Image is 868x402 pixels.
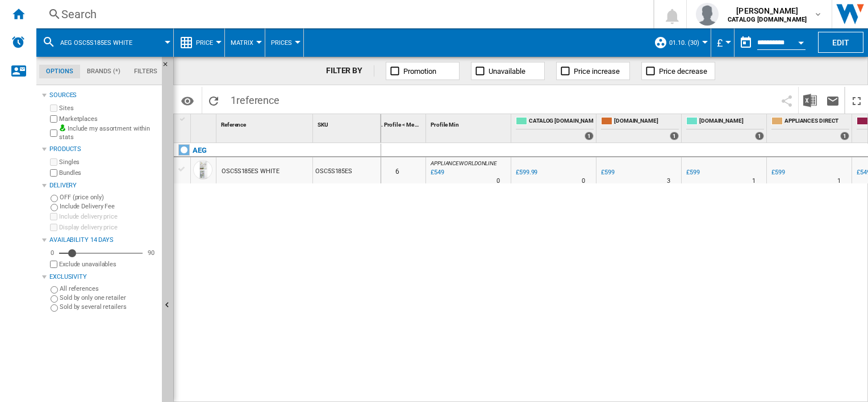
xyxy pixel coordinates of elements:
button: Hide [162,57,176,77]
img: mysite-bg-18x18.png [59,124,66,131]
button: Price increase [556,62,630,80]
button: Download in Excel [799,87,821,114]
span: Promotion [403,67,436,76]
div: Reference Sort None [219,114,312,132]
img: alerts-logo.svg [11,35,25,49]
button: Share this bookmark with others [775,87,798,114]
button: Price decrease [641,62,715,80]
button: Prices [271,28,298,57]
label: Include Delivery Fee [60,202,157,211]
div: Products [49,145,157,154]
div: Sort None [372,114,425,132]
div: AEG OSC5S185ES WHITE [42,28,168,57]
div: Delivery Time : 0 day [496,175,500,187]
span: Profile Min [431,122,459,128]
div: Sort None [219,114,312,132]
label: OFF (price only) [60,193,157,202]
div: £599 [601,169,615,176]
div: 01.10. (30) [654,28,705,57]
img: excel-24x24.png [803,94,817,107]
input: Display delivery price [50,261,57,268]
span: SKU [318,122,328,128]
div: Sort None [315,114,381,132]
md-tab-item: Brands (*) [80,65,127,78]
div: £599.99 [514,167,537,178]
button: Matrix [231,28,259,57]
img: profile.jpg [696,3,719,26]
div: Delivery [49,181,157,190]
div: [DOMAIN_NAME] 1 offers sold by AMAZON.CO.UK [599,114,681,143]
div: £599 [685,167,700,178]
label: Bundles [59,169,157,177]
input: Marketplaces [50,115,57,123]
label: Marketplaces [59,115,157,123]
div: £599 [771,169,785,176]
button: Maximize [845,87,868,114]
label: Sold by only one retailer [60,294,157,302]
span: [DOMAIN_NAME] [614,117,679,127]
span: APPLIANCEWORLDONLINE [431,160,497,166]
label: Sites [59,104,157,112]
label: All references [60,284,157,293]
div: Exclusivity [49,273,157,282]
button: AEG OSC5S185ES WHITE [60,28,144,57]
span: reference [236,94,279,106]
input: OFF (price only) [51,195,58,202]
span: Reference [221,122,246,128]
input: Singles [50,158,57,166]
button: Unavailable [471,62,545,80]
input: Include delivery price [50,213,57,220]
label: Display delivery price [59,223,157,232]
md-tab-item: Filters [127,65,164,78]
label: Include delivery price [59,212,157,221]
div: 90 [145,249,157,257]
input: Include Delivery Fee [51,204,58,211]
div: Sort None [428,114,511,132]
div: FILTER BY [326,65,374,77]
div: Availability 14 Days [49,236,157,245]
md-slider: Availability [59,248,143,259]
span: APPLIANCES DIRECT [784,117,849,127]
div: Delivery Time : 3 days [667,175,670,187]
input: Sites [50,104,57,112]
button: £ [717,28,728,57]
div: Sources [49,91,157,100]
span: Price decrease [659,67,707,76]
label: Exclude unavailables [59,260,157,269]
md-menu: Currency [711,28,735,57]
button: Options [176,90,199,111]
div: Price [180,28,219,57]
div: £599 [770,167,785,178]
div: Sort None [193,114,216,132]
button: md-calendar [735,31,757,54]
label: Include my assortment within stats [59,124,157,142]
span: No. Profile < Me [374,122,414,128]
md-tab-item: Options [39,65,80,78]
span: [DOMAIN_NAME] [699,117,764,127]
div: 6 [369,157,425,183]
div: OSC5S185ES WHITE [222,158,279,185]
span: Matrix [231,39,253,47]
input: Sold by only one retailer [51,295,58,303]
button: Price [196,28,219,57]
div: CATALOG [DOMAIN_NAME] 1 offers sold by CATALOG ELECTROLUX.UK [514,114,596,143]
span: 01.10. (30) [669,39,699,47]
div: 1 offers sold by CATALOG ELECTROLUX.UK [585,132,594,140]
div: 0 [48,249,57,257]
div: Delivery Time : 1 day [752,175,756,187]
div: Last updated : Friday, 29 August 2025 00:32 [429,167,444,178]
div: £599 [686,169,700,176]
button: Edit [818,32,863,53]
span: £ [717,37,723,49]
span: CATALOG [DOMAIN_NAME] [529,117,594,127]
div: £599 [599,167,615,178]
div: Delivery Time : 0 day [582,175,585,187]
div: SKU Sort None [315,114,381,132]
button: Open calendar [791,31,811,51]
div: 1 offers sold by AO.COM [755,132,764,140]
div: 1 offers sold by APPLIANCES DIRECT [840,132,849,140]
input: Include my assortment within stats [50,126,57,140]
